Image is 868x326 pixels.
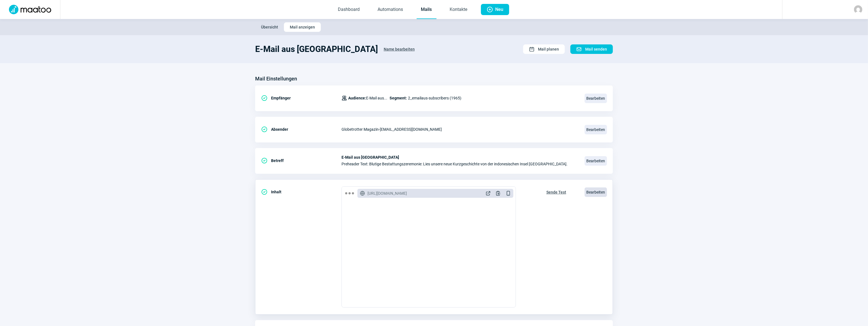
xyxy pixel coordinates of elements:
[445,1,472,19] a: Kontakte
[348,95,387,101] span: E-Mail aus...
[6,5,54,14] img: Logo
[585,156,607,166] span: Bearbeiten
[261,186,341,197] div: Inhalt
[854,5,862,14] img: avatar
[261,23,278,32] span: Übersicht
[284,22,321,32] button: Mail anzeigen
[417,1,437,19] a: Mails
[255,44,378,54] h1: E-Mail aus [GEOGRAPHIC_DATA]
[341,162,578,166] span: Preheader Text: Blutige Bestattungszeremonie: Lies unsere neue Kurzgeschichte von der indonesisch...
[341,155,578,160] span: E-Mail aus [GEOGRAPHIC_DATA]
[341,92,461,104] div: 2_emailaus-subscribers (1965)
[367,191,407,196] span: [URL][DOMAIN_NAME]
[585,125,607,134] span: Bearbeiten
[585,187,607,197] span: Bearbeiten
[255,74,297,83] h3: Mail Einstellungen
[378,44,421,54] button: Name bearbeiten
[341,124,578,135] div: Globetrotter Magazin - [EMAIL_ADDRESS][DOMAIN_NAME]
[261,155,341,166] div: Betreff
[523,44,565,54] button: Mail planen
[570,44,613,54] button: Mail senden
[390,95,407,101] span: Segment:
[538,45,559,54] span: Mail planen
[481,4,509,15] button: Neu
[261,124,341,135] div: Absender
[290,23,315,32] span: Mail anzeigen
[334,1,364,19] a: Dashboard
[255,22,284,32] button: Übersicht
[585,94,607,103] span: Bearbeiten
[585,45,607,54] span: Mail senden
[384,45,415,54] span: Name bearbeiten
[495,4,504,15] span: Neu
[348,96,366,100] span: Audience:
[546,188,566,197] span: Sende Test
[261,92,341,104] div: Empfänger
[540,186,572,197] button: Sende Test
[373,1,408,19] a: Automations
